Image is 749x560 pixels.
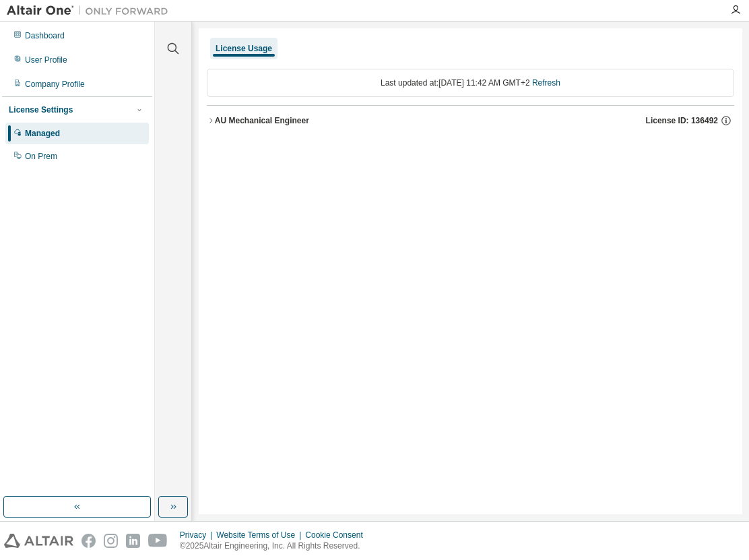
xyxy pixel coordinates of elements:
div: AU Mechanical Engineer [215,115,309,126]
div: License Usage [216,43,272,54]
div: Managed [25,128,60,139]
img: youtube.svg [148,534,168,548]
div: Company Profile [25,79,85,90]
div: License Settings [9,104,73,115]
img: facebook.svg [82,534,96,548]
div: Privacy [180,530,216,540]
button: AU Mechanical EngineerLicense ID: 136492 [207,106,734,135]
div: Cookie Consent [305,530,370,540]
div: Last updated at: [DATE] 11:42 AM GMT+2 [207,69,734,97]
p: © 2025 Altair Engineering, Inc. All Rights Reserved. [180,540,371,552]
span: License ID: 136492 [646,115,718,126]
div: Dashboard [25,30,65,41]
img: Altair One [7,4,175,18]
img: altair_logo.svg [4,534,73,548]
a: Refresh [532,78,560,88]
img: instagram.svg [104,534,118,548]
img: linkedin.svg [126,534,140,548]
div: User Profile [25,55,67,65]
div: Website Terms of Use [216,530,305,540]
div: On Prem [25,151,57,162]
